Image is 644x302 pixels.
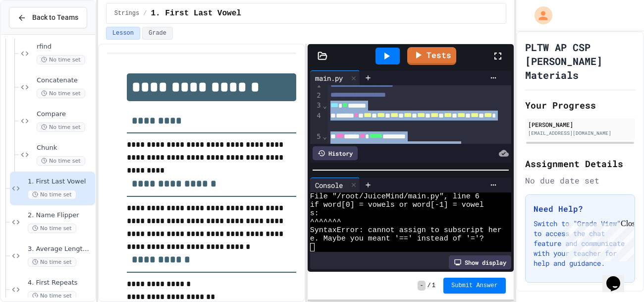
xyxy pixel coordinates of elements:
button: Back to Teams [9,7,87,28]
button: Lesson [106,27,140,40]
span: No time set [28,257,76,267]
div: [EMAIL_ADDRESS][DOMAIN_NAME] [528,129,632,137]
div: No due date set [525,175,635,186]
div: 2 [310,91,322,101]
span: No time set [37,89,85,98]
span: - [418,281,425,291]
iframe: chat widget [562,219,634,261]
span: No time set [28,190,76,199]
div: 6 [310,142,322,162]
span: Submit Answer [451,282,498,290]
span: Fold line [322,102,327,110]
button: Grade [142,27,173,40]
span: No time set [37,55,85,64]
div: 4 [310,111,322,131]
h2: Your Progress [525,98,635,112]
span: File "/root/JuiceMind/main.py", line 6 [310,192,480,201]
span: s: [310,209,319,218]
button: Submit Answer [443,278,506,294]
span: 4. First Repeats [28,279,93,287]
span: No time set [37,122,85,132]
span: SyntaxError: cannot assign to subscript her [310,226,502,235]
h3: Need Help? [534,203,627,215]
span: Compare [37,110,93,119]
p: Switch to "Grade View" to access the chat feature and communicate with your teacher for help and ... [534,219,627,268]
span: No time set [37,156,85,166]
span: 1 [432,282,435,290]
span: No time set [28,291,76,301]
span: e. Maybe you meant '==' instead of '='? [310,235,484,243]
div: Chat with us now!Close [4,4,68,63]
span: Fold line [322,132,327,140]
span: ^^^^^^^ [310,218,341,226]
h2: Assignment Details [525,157,635,171]
a: Tests [407,47,456,65]
div: Show display [449,255,511,269]
span: Fold line [322,142,327,150]
span: 1. First Last Vowel [151,7,241,19]
div: 5 [310,132,322,142]
span: Chunk [37,144,93,152]
div: Console [310,178,360,192]
span: rfind [37,43,93,51]
span: 2. Name Flipper [28,211,93,220]
div: 3 [310,101,322,111]
span: Concatenate [37,76,93,85]
span: 3. Average Length of Two [28,245,93,253]
div: Console [310,180,348,190]
div: [PERSON_NAME] [528,120,632,129]
span: Back to Teams [32,12,78,23]
iframe: chat widget [602,262,634,292]
span: / [428,282,431,290]
div: History [313,146,358,160]
span: / [143,9,147,17]
span: No time set [28,224,76,233]
div: main.py [310,70,360,85]
div: 1 [310,80,322,91]
div: main.py [310,73,348,83]
span: 1. First Last Vowel [28,178,93,186]
span: Strings [114,9,139,17]
div: My Account [524,4,555,27]
span: if word[0] = vowels or word[-1] = vowel [310,201,484,209]
h1: PLTW AP CSP [PERSON_NAME] Materials [525,40,635,82]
